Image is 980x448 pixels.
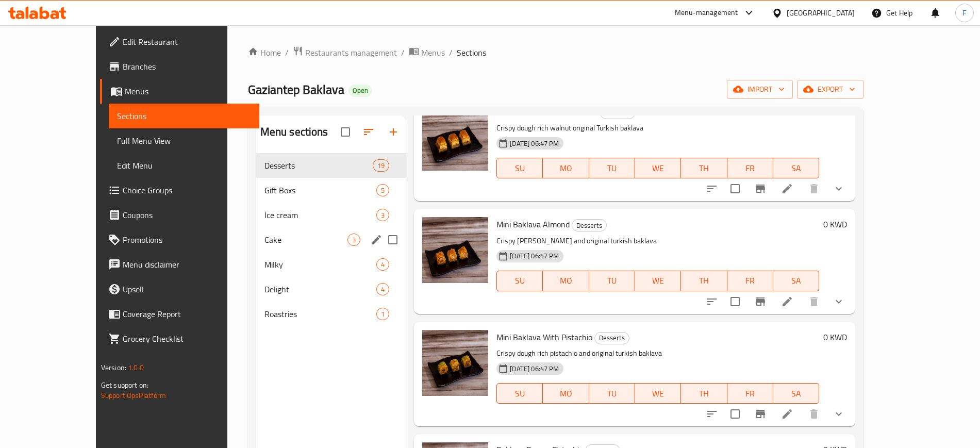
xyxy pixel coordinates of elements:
[100,79,259,104] a: Menus
[593,273,631,288] span: TU
[256,153,406,178] div: Desserts19
[264,234,347,246] span: Cake
[823,217,847,231] h6: 0 KWD
[109,104,259,128] a: Sections
[773,158,819,178] button: SA
[496,383,543,404] button: SU
[260,124,328,140] h2: Menu sections
[409,46,445,59] a: Menus
[823,330,847,344] h6: 0 KWD
[123,283,251,295] span: Upsell
[256,178,406,203] div: Gift Boxs5
[348,86,372,95] span: Open
[826,289,851,314] button: show more
[543,383,589,404] button: MO
[833,182,845,195] svg: Show Choices
[732,161,769,176] span: FR
[724,178,746,200] span: Select to update
[572,220,606,231] span: Desserts
[256,252,406,277] div: Milky4
[732,273,769,288] span: FR
[681,158,727,178] button: TH
[100,227,259,252] a: Promotions
[123,184,251,196] span: Choice Groups
[589,271,635,291] button: TU
[256,302,406,326] div: Roastries1
[248,78,344,101] span: Gaziantep Baklava
[501,161,539,176] span: SU
[777,161,815,176] span: SA
[797,80,863,99] button: export
[635,158,681,178] button: WE
[501,273,539,288] span: SU
[727,271,773,291] button: FR
[572,219,607,231] div: Desserts
[727,383,773,404] button: FR
[457,46,486,59] span: Sections
[123,308,251,320] span: Coverage Report
[802,402,826,426] button: delete
[496,329,592,345] span: Mini Baklava With Pistachio
[833,408,845,420] svg: Show Choices
[547,273,585,288] span: MO
[401,46,405,59] li: /
[109,153,259,178] a: Edit Menu
[700,289,724,314] button: sort-choices
[748,402,773,426] button: Branch-specific-item
[777,273,815,288] span: SA
[256,227,406,252] div: Cake3edit
[496,347,819,360] p: Crispy dough rich pistachio and original turkish baklava
[101,361,126,374] span: Version:
[125,85,251,97] span: Menus
[547,386,585,401] span: MO
[496,122,819,135] p: Crispy dough rich walnut original Turkish baklava
[593,161,631,176] span: TU
[348,235,360,245] span: 3
[681,271,727,291] button: TH
[100,203,259,227] a: Coupons
[256,277,406,302] div: Delight4
[264,184,376,196] div: Gift Boxs
[589,383,635,404] button: TU
[421,46,445,59] span: Menus
[128,361,144,374] span: 1.0.0
[293,46,397,59] a: Restaurants management
[377,285,389,294] span: 4
[117,159,251,172] span: Edit Menu
[543,271,589,291] button: MO
[373,159,389,172] div: items
[377,260,389,270] span: 4
[109,128,259,153] a: Full Menu View
[285,46,289,59] li: /
[264,283,376,295] span: Delight
[264,308,376,320] span: Roastries
[422,105,488,171] img: Turkish Baklava With Walnut
[422,330,488,396] img: Mini Baklava With Pistachio
[639,273,677,288] span: WE
[123,234,251,246] span: Promotions
[369,232,384,247] button: edit
[685,161,723,176] span: TH
[123,60,251,73] span: Branches
[449,46,453,59] li: /
[496,235,819,247] p: Crispy [PERSON_NAME] and original turkish baklava
[773,383,819,404] button: SA
[264,209,376,221] span: İce cream
[639,386,677,401] span: WE
[724,291,746,312] span: Select to update
[781,295,793,308] a: Edit menu item
[376,283,389,295] div: items
[506,251,563,261] span: [DATE] 06:47 PM
[735,83,785,96] span: import
[256,149,406,330] nav: Menu sections
[748,289,773,314] button: Branch-specific-item
[781,182,793,195] a: Edit menu item
[823,105,847,119] h6: 0 KWD
[377,309,389,319] span: 1
[727,158,773,178] button: FR
[264,159,373,172] div: Desserts
[802,176,826,201] button: delete
[123,209,251,221] span: Coupons
[496,271,543,291] button: SU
